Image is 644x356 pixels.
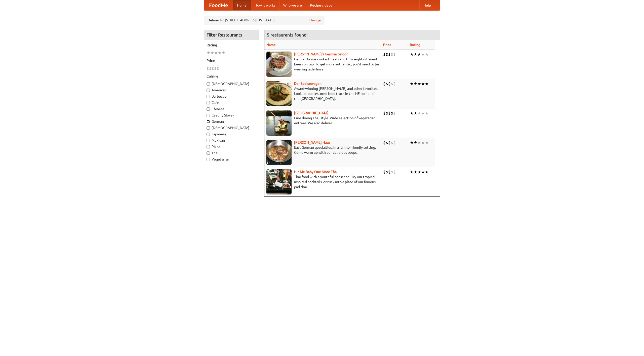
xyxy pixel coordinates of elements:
b: [GEOGRAPHIC_DATA] [294,111,329,115]
a: How it works [251,0,279,10]
p: East German specialties, in a family-friendly setting. Come warm up with our delicious soups. [266,145,379,155]
li: ★ [414,140,417,145]
li: $ [393,110,396,116]
label: Czech / Slovak [207,113,256,118]
li: $ [383,81,386,87]
li: $ [391,169,393,175]
a: FoodMe [204,0,233,10]
li: ★ [425,110,429,116]
a: Name [266,43,276,47]
p: Fine dining Thai-style. Wide selection of vegetarian entrées. We also deliver. [266,115,379,126]
li: $ [388,81,391,87]
li: $ [386,169,388,175]
p: German home-cooked meals and fifty-eight different beers on tap. To get more authentic, you'd nee... [266,57,379,72]
li: ★ [421,110,425,116]
li: $ [212,66,214,71]
a: Change [309,18,321,23]
input: German [207,120,210,123]
h5: Rating [207,43,256,48]
li: $ [393,52,396,57]
h5: Price [207,58,256,63]
input: [DEMOGRAPHIC_DATA] [207,82,210,86]
li: $ [388,169,391,175]
label: Thai [207,150,256,155]
li: $ [388,52,391,57]
ng-pluralize: 5 restaurants found! [267,32,308,37]
li: ★ [414,52,417,57]
li: $ [383,110,386,116]
li: ★ [207,50,210,56]
li: ★ [410,140,414,145]
img: babythai.jpg [266,169,292,194]
p: Award-winning [PERSON_NAME] and other favorites. Look for our restored food truck in the NE corne... [266,86,379,101]
li: $ [393,140,396,145]
li: $ [388,140,391,145]
input: Japanese [207,133,210,136]
b: Der Speisewagen [294,82,321,86]
a: [PERSON_NAME] Haus [294,140,330,144]
input: Mexican [207,139,210,142]
li: ★ [218,50,222,56]
img: satay.jpg [266,110,292,136]
li: ★ [425,81,429,87]
a: [PERSON_NAME]'s German Saloon [294,52,348,56]
label: Vegetarian [207,157,256,162]
a: Help [419,0,435,10]
label: [DEMOGRAPHIC_DATA] [207,81,256,86]
label: Barbecue [207,94,256,99]
a: Price [383,43,391,47]
input: Czech / Slovak [207,114,210,117]
li: $ [217,66,219,71]
li: $ [207,66,209,71]
li: ★ [410,169,414,175]
div: Deliver to: [STREET_ADDRESS][US_STATE] [204,16,325,25]
li: ★ [425,52,429,57]
li: ★ [421,52,425,57]
label: German [207,119,256,124]
input: Pizza [207,145,210,148]
input: [DEMOGRAPHIC_DATA] [207,126,210,130]
li: ★ [425,140,429,145]
a: Hit Me Baby One More Thai [294,170,338,174]
li: $ [386,81,388,87]
a: Who we are [279,0,306,10]
li: $ [383,169,386,175]
li: ★ [210,50,214,56]
input: Barbecue [207,95,210,98]
li: ★ [421,169,425,175]
input: American [207,89,210,92]
li: $ [391,110,393,116]
label: Chinese [207,106,256,111]
li: $ [393,169,396,175]
label: American [207,88,256,93]
input: Chinese [207,107,210,111]
li: $ [383,52,386,57]
input: Vegetarian [207,158,210,161]
li: $ [214,66,217,71]
li: $ [391,52,393,57]
label: Japanese [207,132,256,137]
li: ★ [421,140,425,145]
li: ★ [417,81,421,87]
li: ★ [421,81,425,87]
li: ★ [410,110,414,116]
li: ★ [414,110,417,116]
li: ★ [414,169,417,175]
li: ★ [417,52,421,57]
li: $ [388,110,391,116]
li: ★ [214,50,218,56]
h5: Cuisine [207,74,256,79]
img: kohlhaus.jpg [266,140,292,165]
li: ★ [417,169,421,175]
li: $ [393,81,396,87]
a: Recipe videos [306,0,336,10]
a: Home [233,0,251,10]
li: $ [209,66,212,71]
li: $ [391,81,393,87]
li: ★ [414,81,417,87]
img: esthers.jpg [266,52,292,77]
label: [DEMOGRAPHIC_DATA] [207,125,256,130]
li: ★ [410,52,414,57]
